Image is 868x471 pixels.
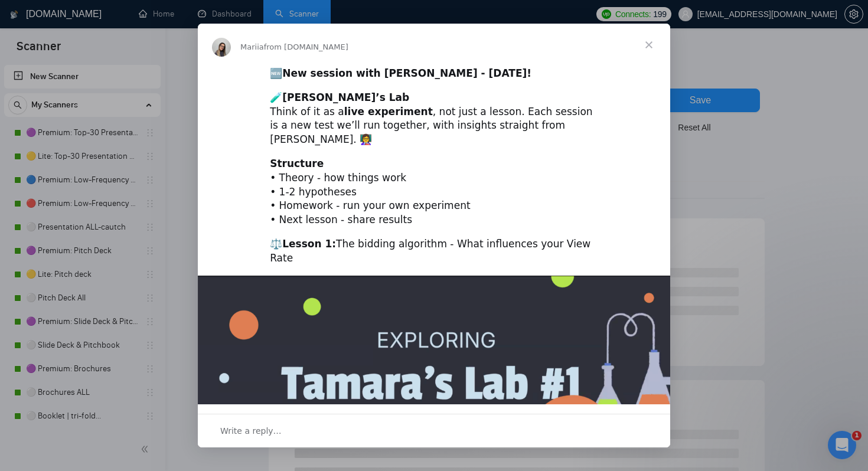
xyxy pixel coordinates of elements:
[264,42,348,51] span: from [DOMAIN_NAME]
[270,158,324,169] b: Structure
[270,237,598,266] div: ⚖️ The bidding algorithm - What influences your View Rate
[240,42,264,51] span: Mariia
[344,106,433,117] b: live experiment
[282,67,531,79] b: New session with [PERSON_NAME] - [DATE]!
[212,38,231,57] img: Profile image for Mariia
[198,414,670,447] div: Open conversation and reply
[270,157,598,227] div: • Theory - how things work • 1-2 hypotheses • Homework - run your own experiment • Next lesson - ...
[270,91,598,147] div: 🧪 Think of it as a , not just a lesson. Each session is a new test we’ll run together, with insig...
[628,24,670,66] span: Close
[282,91,409,103] b: [PERSON_NAME]’s Lab
[270,67,598,81] div: 🆕
[220,423,282,439] span: Write a reply…
[282,238,336,250] b: Lesson 1:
